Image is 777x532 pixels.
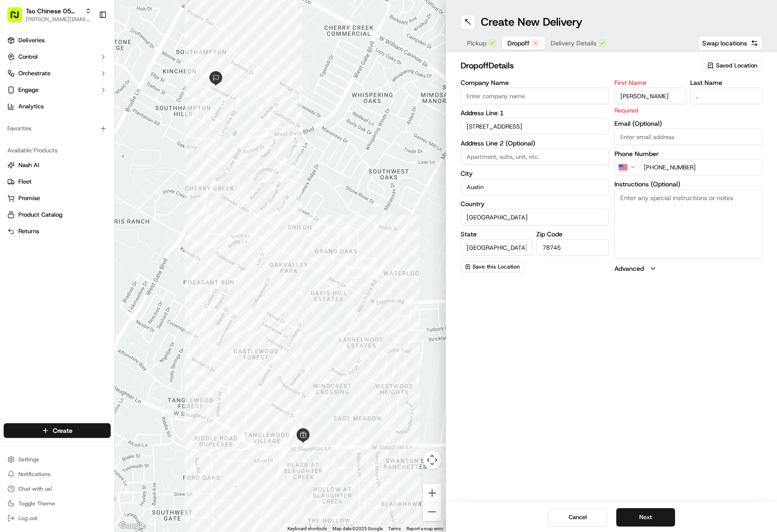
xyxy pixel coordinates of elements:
[87,133,147,142] span: API Documentation
[4,512,111,525] button: Log out
[461,201,609,207] label: Country
[31,88,151,97] div: Start new chat
[4,83,111,97] button: Engage
[18,102,44,111] span: Analytics
[423,484,441,502] button: Zoom in
[614,106,687,115] p: Required
[507,39,529,48] span: Dropoff
[461,118,609,134] input: Enter address
[614,88,687,104] input: Enter first name
[614,120,763,127] label: Email (Optional)
[461,140,609,146] label: Address Line 2 (Optional)
[18,194,40,202] span: Promise
[4,423,111,438] button: Create
[4,207,111,222] button: Product Catalog
[406,526,443,531] a: Report a map error
[156,90,167,101] button: Start new chat
[548,508,607,526] button: Cancel
[26,16,91,23] button: [PERSON_NAME][EMAIL_ADDRESS][DOMAIN_NAME]
[461,239,533,256] input: Enter state
[4,33,111,48] a: Deliveries
[461,170,609,177] label: City
[461,59,696,72] h2: dropoff Details
[4,174,111,189] button: Fleet
[7,178,107,186] a: Fleet
[638,159,763,175] input: Enter phone number
[117,520,147,532] a: Open this area in Google Maps (opens a new window)
[461,261,524,272] button: Save this Location
[423,503,441,521] button: Zoom out
[65,155,111,162] a: Powered byPylon
[388,526,401,531] a: Terms (opens in new tab)
[4,158,111,173] button: Nash AI
[78,134,85,141] div: 💻
[7,227,107,235] a: Returns
[18,470,51,478] span: Notifications
[18,227,39,235] span: Returns
[18,161,39,169] span: Nash AI
[4,99,111,114] a: Analytics
[461,148,609,165] input: Apartment, suite, unit, etc.
[716,62,757,70] span: Saved Location
[287,526,327,532] button: Keyboard shortcuts
[461,88,609,104] input: Enter company name
[461,79,609,86] label: Company Name
[467,39,486,48] span: Pickup
[614,129,763,145] input: Enter email address
[461,110,609,116] label: Address Line 1
[4,121,111,136] div: Favorites
[4,497,111,510] button: Toggle Theme
[117,520,147,532] img: Google
[7,194,107,202] a: Promise
[24,59,165,69] input: Got a question? Start typing here...
[18,53,38,61] span: Control
[31,97,116,104] div: We're available if you need us!
[4,191,111,206] button: Promise
[690,79,762,86] label: Last Name
[332,526,383,531] span: Map data ©2025 Google
[698,36,762,50] button: Swap locations
[616,508,675,526] button: Next
[18,500,55,507] span: Toggle Theme
[9,134,17,141] div: 📗
[702,39,747,48] span: Swap locations
[551,39,597,48] span: Delivery Details
[9,9,28,28] img: Nash
[18,86,39,94] span: Engage
[18,133,70,142] span: Knowledge Base
[18,69,51,78] span: Orchestrate
[18,456,39,463] span: Settings
[423,451,441,469] button: Map camera controls
[9,88,26,104] img: 1736555255976-a54dd68f-1ca7-489b-9aae-adbdc363a1c4
[53,426,73,435] span: Create
[614,181,763,187] label: Instructions (Optional)
[536,231,608,237] label: Zip Code
[74,129,151,146] a: 💻API Documentation
[4,4,95,26] button: Tso Chinese 05 [PERSON_NAME][PERSON_NAME][EMAIL_ADDRESS][DOMAIN_NAME]
[18,36,45,45] span: Deliveries
[4,482,111,495] button: Chat with us!
[18,515,37,522] span: Log out
[7,211,107,219] a: Product Catalog
[6,129,74,146] a: 📗Knowledge Base
[9,37,167,51] p: Welcome 👋
[690,88,762,104] input: Enter last name
[614,264,763,273] button: Advanced
[4,143,111,158] div: Available Products
[614,264,644,273] label: Advanced
[461,179,609,195] input: Enter city
[4,468,111,481] button: Notifications
[18,211,62,219] span: Product Catalog
[18,485,52,493] span: Chat with us!
[473,263,520,270] span: Save this Location
[481,15,582,29] h1: Create New Delivery
[91,156,111,162] span: Pylon
[461,209,609,225] input: Enter country
[614,79,687,86] label: First Name
[18,178,32,186] span: Fleet
[26,6,81,16] button: Tso Chinese 05 [PERSON_NAME]
[7,161,107,169] a: Nash AI
[702,59,762,72] button: Saved Location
